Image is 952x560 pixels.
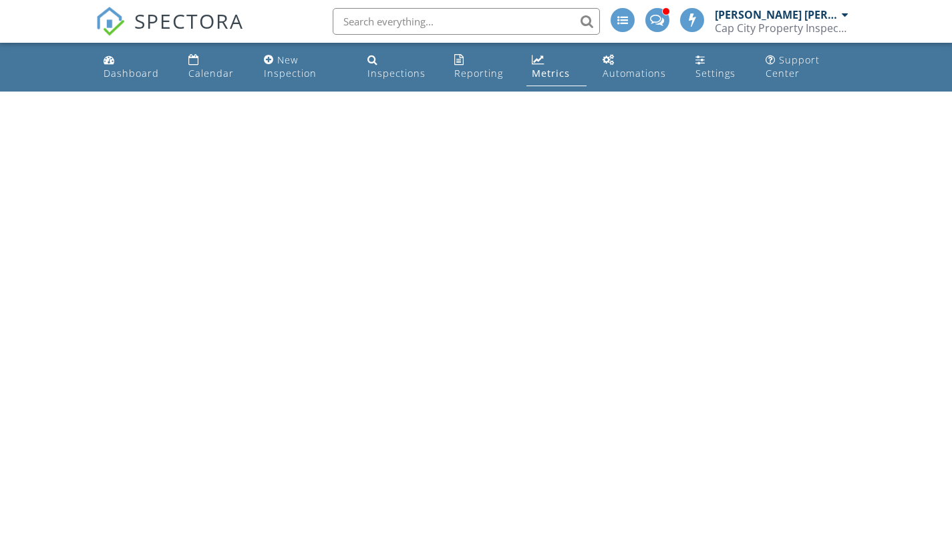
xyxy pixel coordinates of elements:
input: Search everything... [333,8,600,35]
div: New Inspection [264,53,317,80]
div: Support Center [766,53,820,80]
a: Reporting [449,48,516,86]
a: Automations (Advanced) [597,48,679,86]
a: Calendar [183,48,248,86]
div: Cap City Property Inspections LLC [715,21,848,35]
div: Reporting [454,67,503,80]
a: SPECTORA [96,18,244,46]
div: Inspections [367,67,426,80]
div: Calendar [188,67,234,80]
div: Settings [695,67,736,80]
a: Settings [690,48,749,86]
div: Metrics [532,67,570,80]
div: Automations [603,67,666,80]
a: New Inspection [259,48,351,86]
span: SPECTORA [134,7,244,35]
div: [PERSON_NAME] [PERSON_NAME] [715,8,838,21]
div: Dashboard [104,67,159,80]
a: Metrics [526,48,586,86]
a: Inspections [362,48,438,86]
a: Dashboard [98,48,172,86]
img: The Best Home Inspection Software - Spectora [96,7,125,36]
a: Support Center [760,48,854,86]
